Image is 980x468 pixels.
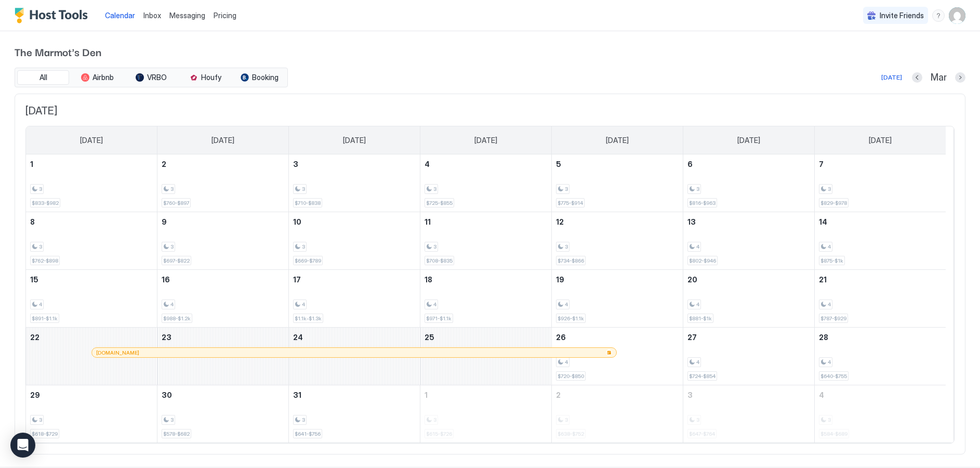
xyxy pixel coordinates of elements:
span: Invite Friends [880,11,924,20]
td: March 13, 2026 [683,212,814,270]
span: $971-$1.1k [426,315,452,322]
a: March 30, 2026 [157,385,288,405]
span: [DATE] [606,136,629,145]
td: March 29, 2026 [26,385,157,443]
span: 4 [565,359,568,366]
span: [DATE] [80,136,103,145]
span: $640-$755 [820,373,847,380]
span: All [39,73,47,82]
span: 3 [565,243,568,250]
td: April 2, 2026 [551,385,683,443]
span: $833-$982 [32,200,59,206]
a: March 25, 2026 [420,328,551,347]
td: March 5, 2026 [551,154,683,212]
span: VRBO [147,73,167,82]
span: $762-$898 [32,257,58,264]
span: 30 [162,391,172,399]
span: 4 [425,160,430,168]
span: $724-$854 [689,373,716,380]
span: 4 [696,359,699,366]
a: March 23, 2026 [157,328,288,347]
span: 26 [556,333,566,342]
span: 21 [819,275,827,284]
div: [DOMAIN_NAME] [96,349,612,356]
button: All [17,70,69,85]
a: March 15, 2026 [26,270,157,289]
span: 27 [687,333,697,342]
div: tab-group [15,68,288,87]
span: [DATE] [869,136,892,145]
span: 3 [170,417,174,423]
a: Messaging [169,10,205,21]
span: 3 [565,186,568,192]
a: Calendar [105,10,135,21]
td: March 7, 2026 [814,154,946,212]
a: March 27, 2026 [683,328,814,347]
td: March 9, 2026 [157,212,289,270]
td: March 8, 2026 [26,212,157,270]
a: April 1, 2026 [420,385,551,405]
span: $720-$850 [558,373,584,380]
span: 17 [293,275,301,284]
td: March 11, 2026 [420,212,552,270]
a: March 8, 2026 [26,212,157,231]
span: 3 [39,186,42,192]
td: March 16, 2026 [157,270,289,328]
span: [DATE] [343,136,366,145]
span: [DATE] [211,136,234,145]
span: $988-$1.2k [163,315,191,322]
span: 3 [433,243,436,250]
span: 3 [170,186,174,192]
button: Airbnb [71,70,123,85]
span: 2 [162,160,166,168]
span: 24 [293,333,303,342]
span: $829-$978 [820,200,847,206]
span: Pricing [214,11,236,20]
button: [DATE] [880,71,904,84]
span: 18 [425,275,432,284]
td: March 17, 2026 [289,270,420,328]
span: $618-$729 [32,431,58,437]
td: March 26, 2026 [551,328,683,385]
a: March 2, 2026 [157,154,288,174]
td: March 2, 2026 [157,154,289,212]
a: March 16, 2026 [157,270,288,289]
a: March 10, 2026 [289,212,420,231]
button: Previous month [912,72,922,83]
span: [DOMAIN_NAME] [96,349,139,356]
span: 31 [293,391,301,399]
a: Saturday [858,126,902,154]
a: March 20, 2026 [683,270,814,289]
a: March 31, 2026 [289,385,420,405]
span: $725-$855 [426,200,453,206]
a: March 13, 2026 [683,212,814,231]
a: April 2, 2026 [552,385,683,405]
a: April 4, 2026 [815,385,946,405]
a: Inbox [143,10,161,21]
span: $787-$929 [820,315,846,322]
span: 4 [828,301,831,308]
div: User profile [949,7,965,24]
span: $775-$914 [558,200,583,206]
td: April 3, 2026 [683,385,814,443]
span: 3 [302,243,305,250]
span: 13 [687,217,696,226]
span: 19 [556,275,564,284]
span: $881-$1k [689,315,712,322]
span: 6 [687,160,693,168]
span: 5 [556,160,561,168]
span: 10 [293,217,301,226]
span: 1 [425,391,428,399]
a: Sunday [70,126,113,154]
td: March 4, 2026 [420,154,552,212]
button: VRBO [125,70,177,85]
span: 3 [828,186,831,192]
a: March 9, 2026 [157,212,288,231]
span: 12 [556,217,564,226]
span: 3 [39,243,42,250]
span: $816-$963 [689,200,716,206]
span: $708-$835 [426,257,453,264]
span: 3 [170,243,174,250]
td: April 1, 2026 [420,385,552,443]
span: 4 [828,359,831,366]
